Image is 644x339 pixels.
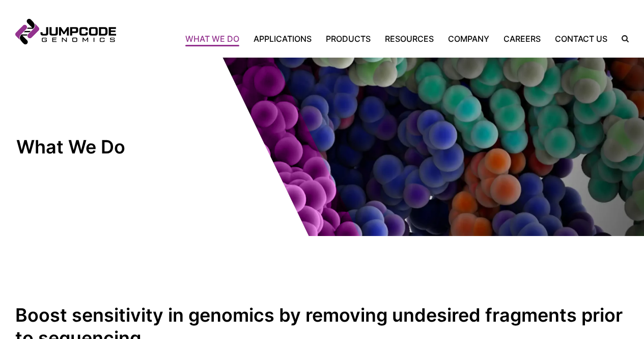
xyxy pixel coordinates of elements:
[378,33,441,45] a: Resources
[441,33,496,45] a: Company
[116,33,614,45] nav: Primary Navigation
[16,136,187,159] h1: What We Do
[246,33,319,45] a: Applications
[319,33,378,45] a: Products
[185,33,246,45] a: What We Do
[548,33,614,45] a: Contact Us
[614,35,629,42] label: Search the site.
[496,33,548,45] a: Careers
